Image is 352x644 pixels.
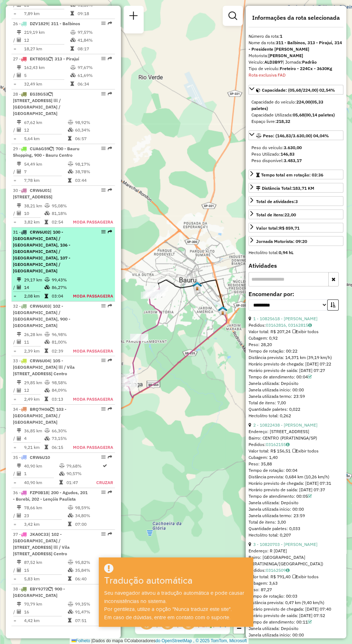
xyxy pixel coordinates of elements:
[68,128,73,132] i: % de utilização da cubagem
[17,162,21,166] i: Distância Total
[17,120,21,124] i: Distância Total
[13,229,21,235] font: 31 -
[14,219,16,225] font: =
[13,455,21,460] font: 35 -
[24,46,42,51] font: 18,27 km
[13,21,21,26] font: 26 -
[101,230,106,234] em: Opções
[266,567,286,573] font: 03162509
[17,332,21,336] i: Distância Total
[268,53,303,58] font: [PERSON_NAME]
[293,112,304,118] font: 05,68
[45,436,50,441] i: % de utilização da cubagem
[249,85,343,95] a: Capacidade: (05,68/224,00) 02,54%
[14,445,16,450] font: =
[249,455,278,460] font: Cubagem: 1,40
[108,358,112,363] em: Rota exportada
[253,542,318,547] font: 3 - 10820703 - [PERSON_NAME]
[262,87,335,93] font: Capacidade: (05,68/224,00) 02,54%
[249,348,297,354] font: Tempo de rotação: 00:22
[78,11,89,16] font: 09:18
[249,442,266,447] font: Pedidos:
[45,380,50,385] i: % de utilização do peso
[279,225,300,231] font: R$ 859,71
[70,38,76,42] i: % de utilização da cubagem
[30,358,50,363] font: CRW6U04
[71,638,90,643] a: Folheto
[70,11,74,15] i: Tempo total em rota
[249,59,264,65] font: Veículo:
[249,236,343,246] a: Jornada Motorista: 09:20
[249,210,343,219] a: Total de itens:22,00
[13,358,75,376] font: | 105 - [GEOGRAPHIC_DATA] lll / Vila [STREET_ADDRESS] Centro
[296,99,310,105] font: 224,00
[45,388,50,392] i: % de utilização da cubagem
[14,11,16,16] font: =
[13,387,15,393] font: /
[249,468,297,473] font: Tempo de rotação: 00:04
[108,188,112,192] em: Rota exportada
[52,445,63,450] font: 06:15
[251,119,276,124] font: Espaço livre:
[256,199,295,204] font: Total de atividades:
[17,30,21,34] i: Distância Total
[75,136,87,141] font: 06:57
[52,387,67,393] font: 84,09%
[52,277,67,282] font: 99,43%
[17,38,21,42] i: Total de Atividades
[30,455,50,460] font: CRW6U10
[52,348,63,353] font: 02:39
[249,170,343,179] a: Tempo total em rotação: 03:36
[108,304,112,308] em: Rota exportada
[24,387,29,393] font: 12
[13,471,15,476] font: /
[52,203,67,208] font: 95,08%
[45,428,50,433] i: % de utilização do peso
[78,37,93,43] font: 41,84%
[251,99,296,105] font: Capacidade do veículo:
[45,294,48,298] i: Tempo total em rota
[24,81,42,87] font: 32,49 km
[249,474,329,479] font: Distância prevista: 0,684 km (10,26 km/h)
[256,212,284,217] font: Total de itens:
[14,81,16,87] font: =
[17,211,21,215] i: Total de Atividades
[249,196,343,206] a: Total de atividades:3
[13,73,15,78] font: /
[45,340,50,344] i: % de utilização da cubagem
[17,340,21,344] i: Total de Atividades
[251,145,284,150] font: Peso do veículo:
[249,435,317,441] font: Bairro: CENTRO (PIRATININGA/SP)
[13,339,15,345] font: /
[218,306,227,315] img: 617 UDC Luz Bauru
[13,169,15,174] font: /
[296,329,319,334] font: Exibir todos
[73,348,113,353] font: MODA PASSAGEIRA
[279,250,293,255] font: 0,94 hL
[286,442,290,447] i: Observações
[45,211,50,215] i: % de utilização da cubagem
[193,281,202,291] img: Bauru
[73,219,113,225] font: MODA PASSAGEIRA
[24,203,42,208] font: 38,21 km
[68,120,73,124] i: % de utilização do peso
[304,112,335,118] font: (00,14 paletes)
[108,21,112,26] em: Rota exportada
[30,303,50,309] font: CRW6U03
[17,380,21,385] i: Distância Total
[24,211,29,216] font: 10
[280,66,332,71] font: Freteiro - 224Cx - 3630Kg
[24,436,27,441] font: 4
[14,293,16,299] font: =
[17,73,21,77] i: Total de Atividades
[293,185,314,191] font: 183,71 KM
[17,65,21,70] i: Distância Total
[76,638,90,643] font: Folheto
[233,623,244,634] a: Diminuir o zoom
[75,127,90,133] font: 60,34%
[101,21,106,26] em: Opções
[130,334,148,341] div: Atividade não roteirizada - GUSTAVO FAINER 21616
[70,65,76,70] i: % de utilização do peso
[52,285,67,290] font: 86,27%
[251,112,293,118] font: Capacidade Utilizada:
